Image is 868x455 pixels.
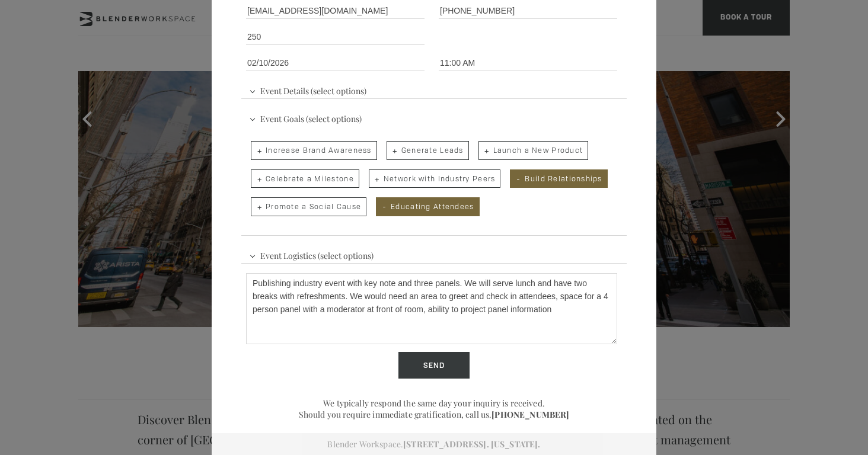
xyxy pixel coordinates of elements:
span: Event Goals (select options) [246,108,365,126]
span: Build Relationships [510,169,607,188]
input: Start Time [439,55,617,71]
p: We typically respond the same day your inquiry is received. [241,398,627,409]
textarea: Publishing industry event with key note and three panels. We will serve lunch and have two breaks... [246,273,617,344]
span: Event Logistics (select options) [246,245,376,263]
input: Email Address * [246,2,425,19]
span: Educating Attendees [376,197,479,216]
span: Event Details (select options) [246,81,369,98]
input: Event Date [246,55,425,71]
a: [PHONE_NUMBER] [492,409,569,420]
span: Promote a Social Cause [251,197,366,216]
input: Send [398,352,470,379]
span: Increase Brand Awareness [251,141,377,160]
a: [STREET_ADDRESS]. [US_STATE]. [403,438,540,450]
input: Phone Number [439,2,617,19]
iframe: Chat Widget [655,303,868,455]
span: Generate Leads [387,141,469,160]
span: Launch a New Product [478,141,589,160]
span: Network with Industry Peers [369,169,501,188]
input: Number of Attendees [246,28,425,45]
span: Celebrate a Milestone [251,169,359,188]
p: Should you require immediate gratification, call us. [241,409,627,420]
